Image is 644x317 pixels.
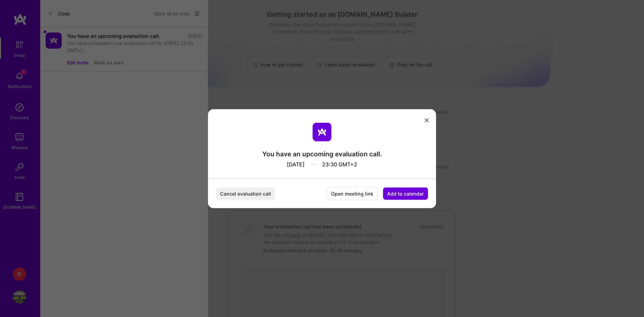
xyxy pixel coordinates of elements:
[425,118,429,122] i: icon Close
[313,122,331,141] img: aTeam logo
[216,187,275,200] button: Cancel evaluation call
[327,187,378,200] button: Open meeting link
[262,149,382,158] div: You have an upcoming evaluation call.
[208,109,436,208] div: modal
[383,187,428,200] button: Add to calendar
[262,158,382,168] div: [DATE] 23:30 GMT+2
